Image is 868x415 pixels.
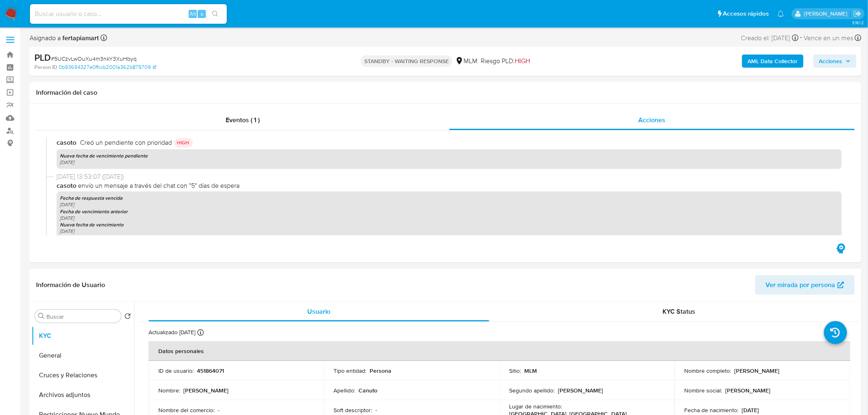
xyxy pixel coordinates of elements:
[685,406,739,414] p: Fecha de nacimiento :
[30,34,99,43] span: Asignado a
[455,57,477,66] div: MLM
[334,406,372,414] p: Soft descriptor :
[509,403,562,410] p: Lugar de nacimiento :
[370,367,392,374] p: Persona
[726,387,771,394] p: [PERSON_NAME]
[334,387,356,394] p: Apellido :
[59,64,156,71] a: 0b93694327e0ffccb2001a362b879709
[158,387,180,394] p: Nombre :
[32,326,134,346] button: KYC
[742,55,804,68] button: AML Data Collector
[190,10,196,18] span: Alt
[51,55,137,63] span: # 5UCzvLwOuXu4m3nkY3XuHbyq
[359,387,378,394] p: Canuto
[376,406,377,414] p: -
[30,9,227,19] input: Buscar usuario o caso...
[32,365,134,385] button: Cruces y Relaciones
[766,275,836,295] span: Ver mirada por persona
[515,56,530,66] span: HIGH
[558,387,603,394] p: [PERSON_NAME]
[32,385,134,405] button: Archivos adjuntos
[148,341,850,361] th: Datos personales
[804,34,854,43] span: Vence en un mes
[813,55,857,68] button: Acciones
[663,307,696,316] span: KYC Status
[34,64,57,71] b: Person ID
[38,313,45,319] button: Buscar
[124,313,131,322] button: Volver al orden por defecto
[361,55,452,67] p: STANDBY - WAITING RESPONSE
[158,406,215,414] p: Nombre del comercio :
[207,8,224,20] button: search-icon
[36,281,105,289] h1: Información de Usuario
[334,367,367,374] p: Tipo entidad :
[853,9,862,18] a: Salir
[183,387,228,394] p: [PERSON_NAME]
[748,55,798,68] b: AML Data Collector
[685,387,722,394] p: Nombre social :
[218,406,219,414] p: -
[201,10,203,18] span: s
[819,55,843,68] span: Acciones
[158,367,194,374] p: ID de usuario :
[804,10,850,18] p: fernando.ftapiamartinez@mercadolibre.com.mx
[509,367,521,374] p: Sitio :
[226,115,260,125] span: Eventos ( 1 )
[735,367,780,374] p: [PERSON_NAME]
[307,307,331,316] span: Usuario
[481,57,530,66] span: Riesgo PLD:
[509,387,555,394] p: Segundo apellido :
[755,275,855,295] button: Ver mirada por persona
[800,32,802,43] span: -
[742,406,759,414] p: [DATE]
[685,367,731,374] p: Nombre completo :
[32,346,134,365] button: General
[524,367,537,374] p: MLM
[36,89,855,97] h1: Información del caso
[777,10,784,17] a: Notificaciones
[46,313,118,320] input: Buscar
[638,115,665,125] span: Acciones
[741,32,799,43] div: Creado el: [DATE]
[723,9,769,18] span: Accesos rápidos
[34,51,51,64] b: PLD
[148,328,195,336] p: Actualizado [DATE]
[61,33,99,43] b: fertapiamart
[197,367,224,374] p: 451864071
